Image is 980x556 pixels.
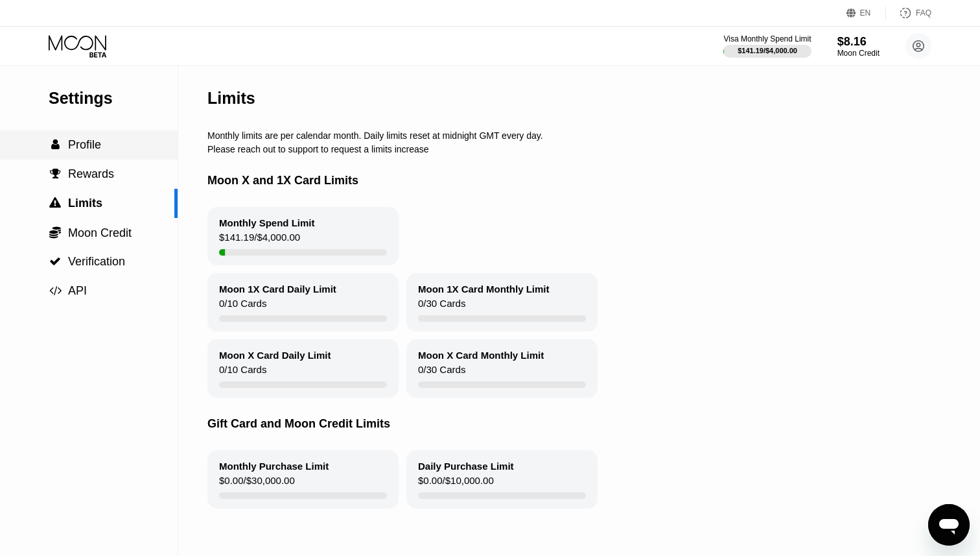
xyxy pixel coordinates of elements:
div: $8.16 [837,35,880,49]
div: FAQ [916,8,931,18]
div: 0 / 10 Cards [219,298,266,315]
div: Limits [207,89,255,108]
div: EN [846,6,886,19]
div: Visa Monthly Spend Limit [723,34,811,43]
div:  [49,226,62,239]
div: 0 / 30 Cards [418,298,465,315]
span: API [68,284,87,297]
span:  [49,226,61,239]
div: Moon 1X Card Monthly Limit [418,284,550,295]
div: $141.19 / $4,000.00 [738,47,797,54]
div: Monthly Purchase Limit [219,461,329,472]
span:  [49,256,61,267]
div: $0.00 / $10,000.00 [418,475,494,492]
div: $0.00 / $30,000.00 [219,475,295,492]
div: Moon X Card Monthly Limit [418,350,544,361]
span: Verification [68,255,125,268]
iframe: Button to launch messaging window [928,504,970,546]
div: $141.19 / $4,000.00 [219,232,300,249]
div:  [49,139,62,151]
div: $8.16Moon Credit [837,35,880,58]
div:  [49,256,62,267]
div: Moon X Card Daily Limit [219,350,331,361]
span: Rewards [68,167,114,180]
div: Daily Purchase Limit [418,461,514,472]
div: 0 / 10 Cards [219,364,266,381]
div: 0 / 30 Cards [418,364,465,381]
div: FAQ [886,6,931,19]
div:  [49,197,62,209]
span: Moon Credit [68,226,132,239]
span:  [49,285,62,296]
div: Visa Monthly Spend Limit$141.19/$4,000.00 [723,34,811,58]
div:  [49,168,62,180]
span:  [50,168,61,180]
span: Profile [68,138,101,151]
div: Settings [49,89,178,108]
div: Moon 1X Card Daily Limit [219,284,336,295]
span:  [49,197,61,209]
div: EN [860,8,871,18]
div: Moon Credit [837,49,880,58]
span: Limits [68,197,102,210]
span:  [51,139,60,151]
div: Monthly Spend Limit [219,217,315,228]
